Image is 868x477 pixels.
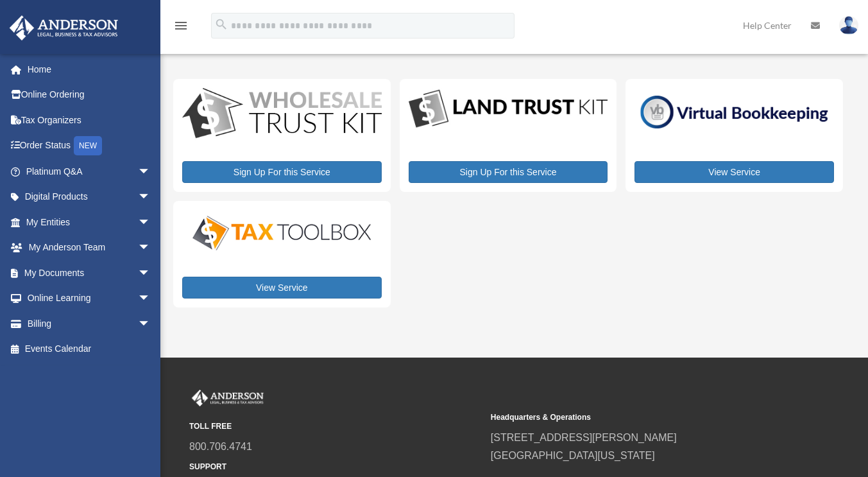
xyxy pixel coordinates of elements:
[9,56,170,82] a: Home
[138,159,164,185] span: arrow_drop_down
[491,432,677,443] a: [STREET_ADDRESS][PERSON_NAME]
[138,311,164,337] span: arrow_drop_down
[9,311,170,336] a: Billingarrow_drop_down
[138,260,164,286] span: arrow_drop_down
[9,235,170,261] a: My Anderson Teamarrow_drop_down
[138,235,164,261] span: arrow_drop_down
[634,161,834,183] a: View Service
[6,15,122,40] img: Anderson Advisors Platinum Portal
[74,136,102,155] div: NEW
[9,184,164,210] a: Digital Productsarrow_drop_down
[182,88,382,141] img: WS-Trust-Kit-lgo-1.jpg
[839,16,858,35] img: User Pic
[189,441,252,452] a: 800.706.4741
[9,209,170,235] a: My Entitiesarrow_drop_down
[182,277,382,299] a: View Service
[409,161,608,183] a: Sign Up For this Service
[9,107,170,133] a: Tax Organizers
[138,286,164,312] span: arrow_drop_down
[491,450,655,461] a: [GEOGRAPHIC_DATA][US_STATE]
[173,18,189,33] i: menu
[173,22,189,33] a: menu
[189,390,266,406] img: Anderson Advisors Platinum Portal
[9,260,170,286] a: My Documentsarrow_drop_down
[9,133,170,159] a: Order StatusNEW
[189,460,482,474] small: SUPPORT
[9,159,170,184] a: Platinum Q&Aarrow_drop_down
[182,161,382,183] a: Sign Up For this Service
[138,209,164,236] span: arrow_drop_down
[491,411,783,424] small: Headquarters & Operations
[138,184,164,211] span: arrow_drop_down
[189,420,482,433] small: TOLL FREE
[9,82,170,108] a: Online Ordering
[409,88,608,131] img: LandTrust_lgo-1.jpg
[9,336,170,362] a: Events Calendar
[9,286,170,311] a: Online Learningarrow_drop_down
[214,17,228,31] i: search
